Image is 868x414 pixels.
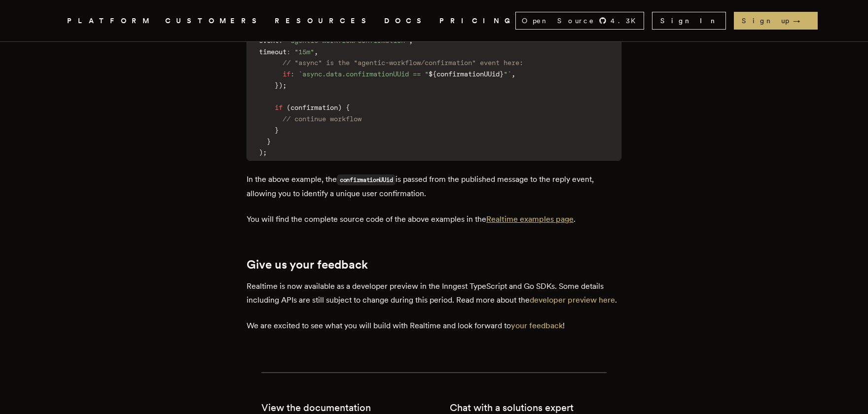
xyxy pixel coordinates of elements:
[302,70,429,78] span: async.data.confirmationUUid == "
[290,103,338,111] span: confirmation
[247,258,621,272] h2: Give us your feedback
[283,59,523,67] span: // "async" is the "agentic-workflow/confirmation" event here:
[283,81,287,89] span: ;
[247,319,621,333] p: We are excited to see what you will build with Realtime and look forward to !
[290,70,294,78] span: :
[511,70,515,78] span: ,
[793,16,810,26] span: →
[283,115,362,123] span: // continue workflow
[511,321,563,330] a: your feedback
[384,15,428,27] a: DOCS
[247,279,621,307] p: Realtime is now available as a developer preview in the Inngest TypeScript and Go SDKs. Some deta...
[294,48,314,56] span: "15m"
[247,172,621,201] p: In the above example, the is passed from the published message to the reply event, allowing you t...
[287,103,290,111] span: (
[439,15,515,27] a: PRICING
[530,295,615,305] a: developer preview here
[734,12,818,30] a: Sign up
[287,48,290,56] span: :
[522,16,595,26] span: Open Source
[267,138,271,145] span: }
[314,48,318,56] span: ,
[409,36,413,44] span: ,
[67,15,153,27] button: PLATFORM
[500,70,504,78] span: }
[275,15,372,27] button: RESOURCES
[275,126,279,134] span: }
[337,174,396,185] code: confirmationUUid
[283,70,290,78] span: if
[259,48,287,56] span: timeout
[429,70,436,78] span: ${
[611,16,642,26] span: 4.3 K
[279,81,283,89] span: )
[259,36,279,44] span: event
[652,12,726,30] a: Sign In
[279,36,283,44] span: :
[338,103,342,111] span: )
[504,70,507,78] span: "
[287,36,409,44] span: "agentic-workflow/confirmation"
[247,212,621,226] p: You will find the complete source code of the above examples in the .
[346,103,350,111] span: {
[507,70,511,78] span: `
[263,148,267,156] span: ;
[298,70,302,78] span: `
[486,214,574,224] a: Realtime examples page
[275,81,279,89] span: }
[259,148,263,156] span: )
[275,103,283,111] span: if
[165,15,263,27] a: CUSTOMERS
[436,70,500,78] span: confirmationUUid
